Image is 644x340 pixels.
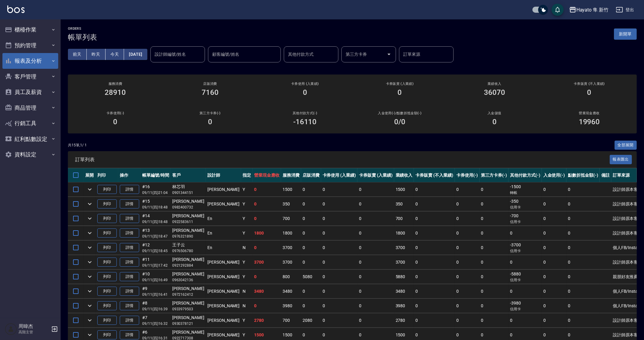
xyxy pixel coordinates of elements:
h3: 0 [113,118,117,126]
p: 共 15 筆, 1 / 1 [68,142,87,148]
p: 0972162412 [172,292,204,297]
td: -700 [508,212,542,226]
td: 350 [281,197,301,211]
td: 0 [301,226,321,240]
h2: 卡券販賣 (入業績) [360,82,440,86]
td: 0 [455,197,480,211]
td: #7 [141,313,171,328]
td: 1800 [253,226,281,240]
td: #8 [141,299,171,313]
a: 詳情 [120,272,139,282]
td: -350 [508,197,542,211]
p: 09/11 (四) 16:49 [142,277,169,283]
h2: 入金儲值 [454,111,535,115]
button: 列印 [97,301,117,311]
h2: 業績收入 [454,82,535,86]
div: 王子云 [172,242,204,248]
td: 0 [566,182,600,197]
td: 0 [480,212,509,226]
button: 前天 [68,49,87,60]
td: [PERSON_NAME] [206,182,241,197]
td: 0 [542,182,567,197]
td: #13 [141,226,171,240]
button: 預約管理 [2,38,58,53]
h3: 服務消費 [75,82,156,86]
th: 展開 [84,168,96,182]
h5: 周暐杰 [18,323,49,329]
th: 入金使用(-) [542,168,567,182]
td: 0 [321,313,358,328]
td: [PERSON_NAME] [206,299,241,313]
button: Open [384,49,394,59]
a: 詳情 [120,243,139,252]
button: 報表匯出 [610,155,632,164]
td: 3480 [281,284,301,298]
td: 0 [253,197,281,211]
button: [DATE] [124,49,147,60]
td: 0 [480,182,509,197]
td: 0 [321,241,358,255]
td: 0 [566,270,600,284]
td: 3700 [281,255,301,269]
div: 林芯羽 [172,184,204,190]
td: 0 [566,212,600,226]
td: 0 [508,255,542,269]
td: 0 [455,212,480,226]
button: expand row [85,243,94,252]
td: 0 [301,212,321,226]
td: 350 [394,197,414,211]
button: 櫃檯作業 [2,22,58,38]
td: 0 [357,270,394,284]
td: 0 [253,299,281,313]
th: 帳單編號/時間 [141,168,171,182]
button: 列印 [97,258,117,267]
h3: 36070 [484,88,505,97]
td: 0 [455,182,480,197]
td: 3700 [394,241,414,255]
td: 0 [455,299,480,313]
td: 2780 [394,313,414,328]
p: 09/11 (四) 18:47 [142,234,169,239]
th: 卡券使用(-) [455,168,480,182]
p: 0982400732 [172,205,204,210]
th: 第三方卡券(-) [480,168,509,182]
button: expand row [85,185,94,194]
td: 0 [253,241,281,255]
td: 2080 [301,313,321,328]
td: 0 [414,284,454,298]
p: 0901344151 [172,190,204,195]
img: Logo [7,5,25,13]
p: 0922583611 [172,219,204,225]
td: [PERSON_NAME] [206,197,241,211]
td: 0 [414,313,454,328]
td: 0 [508,284,542,298]
a: 詳情 [120,287,139,296]
td: 0 [414,182,454,197]
button: Hayato 隼 新竹 [567,4,611,16]
td: 0 [357,284,394,298]
td: 0 [357,226,394,240]
td: 0 [480,226,509,240]
h3: 7160 [202,88,219,97]
p: 信用卡 [510,219,540,225]
td: 0 [357,313,394,328]
h2: ORDERS [68,27,97,31]
td: 0 [508,313,542,328]
td: 0 [301,241,321,255]
button: 員工及薪資 [2,84,58,100]
a: 詳情 [120,199,139,209]
td: 0 [357,212,394,226]
a: 詳情 [120,316,139,325]
th: 指定 [241,168,253,182]
a: 詳情 [120,301,139,311]
button: expand row [85,214,94,223]
td: 5080 [301,270,321,284]
td: 0 [414,299,454,313]
h3: 0 [397,88,402,97]
td: 3700 [253,255,281,269]
td: 0 [253,270,281,284]
td: 0 [253,182,281,197]
h2: 店販消費 [170,82,250,86]
td: N [241,284,253,298]
button: 登出 [613,4,637,15]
